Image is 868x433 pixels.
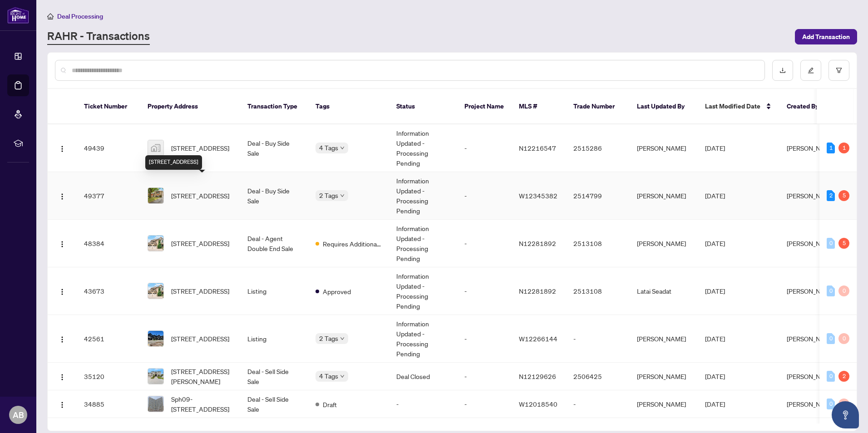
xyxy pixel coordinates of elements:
[55,284,69,298] button: Logo
[800,60,821,81] button: edit
[566,220,630,267] td: 2513108
[55,141,69,155] button: Logo
[787,192,836,200] span: [PERSON_NAME]
[319,371,338,381] span: 4 Tags
[457,267,512,315] td: -
[705,400,725,408] span: [DATE]
[59,241,66,248] img: Logo
[519,372,556,380] span: N12129626
[389,267,457,315] td: Information Updated - Processing Pending
[827,371,835,382] div: 0
[77,124,140,172] td: 49439
[389,220,457,267] td: Information Updated - Processing Pending
[340,193,345,198] span: down
[827,190,835,201] div: 2
[340,336,345,341] span: down
[55,397,69,411] button: Logo
[630,124,698,172] td: [PERSON_NAME]
[519,239,556,247] span: N12281892
[827,143,835,153] div: 1
[838,371,849,382] div: 2
[836,67,842,74] span: filter
[838,285,849,296] div: 0
[148,188,163,203] img: thumbnail-img
[457,315,512,363] td: -
[519,335,557,343] span: W12266144
[240,124,308,172] td: Deal - Buy Side Sale
[705,335,725,343] span: [DATE]
[829,60,849,81] button: filter
[512,89,566,124] th: MLS #
[240,220,308,267] td: Deal - Agent Double End Sale
[827,399,835,409] div: 0
[795,29,857,44] button: Add Transaction
[630,89,698,124] th: Last Updated By
[630,390,698,418] td: [PERSON_NAME]
[77,363,140,390] td: 35120
[389,315,457,363] td: Information Updated - Processing Pending
[838,238,849,249] div: 5
[457,390,512,418] td: -
[148,236,163,251] img: thumbnail-img
[148,140,163,156] img: thumbnail-img
[13,408,24,421] span: AB
[77,267,140,315] td: 43673
[566,172,630,220] td: 2514799
[566,363,630,390] td: 2506425
[171,286,229,296] span: [STREET_ADDRESS]
[47,29,150,45] a: RAHR - Transactions
[240,89,308,124] th: Transaction Type
[389,124,457,172] td: Information Updated - Processing Pending
[77,220,140,267] td: 48384
[827,285,835,296] div: 0
[705,192,725,200] span: [DATE]
[55,369,69,384] button: Logo
[838,333,849,344] div: 0
[59,145,66,153] img: Logo
[827,238,835,249] div: 0
[566,315,630,363] td: -
[705,372,725,380] span: [DATE]
[566,267,630,315] td: 2513108
[55,236,69,251] button: Logo
[389,89,457,124] th: Status
[566,390,630,418] td: -
[457,363,512,390] td: -
[171,366,233,386] span: [STREET_ADDRESS][PERSON_NAME]
[838,143,849,153] div: 1
[319,190,338,201] span: 2 Tags
[240,267,308,315] td: Listing
[802,30,850,44] span: Add Transaction
[140,89,240,124] th: Property Address
[77,172,140,220] td: 49377
[389,363,457,390] td: Deal Closed
[787,239,836,247] span: [PERSON_NAME]
[171,334,229,344] span: [STREET_ADDRESS]
[240,172,308,220] td: Deal - Buy Side Sale
[519,144,556,152] span: N12216547
[57,12,103,20] span: Deal Processing
[519,192,557,200] span: W12345382
[148,369,163,384] img: thumbnail-img
[705,101,760,111] span: Last Modified Date
[240,390,308,418] td: Deal - Sell Side Sale
[171,394,233,414] span: Sph09-[STREET_ADDRESS]
[787,335,836,343] span: [PERSON_NAME]
[389,172,457,220] td: Information Updated - Processing Pending
[319,143,338,153] span: 4 Tags
[148,283,163,299] img: thumbnail-img
[240,363,308,390] td: Deal - Sell Side Sale
[340,146,345,150] span: down
[630,267,698,315] td: Latai Seadat
[787,400,836,408] span: [PERSON_NAME]
[787,372,836,380] span: [PERSON_NAME]
[838,190,849,201] div: 5
[7,7,29,24] img: logo
[519,287,556,295] span: N12281892
[323,286,351,296] span: Approved
[630,315,698,363] td: [PERSON_NAME]
[519,400,557,408] span: W12018540
[787,144,836,152] span: [PERSON_NAME]
[59,374,66,381] img: Logo
[705,239,725,247] span: [DATE]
